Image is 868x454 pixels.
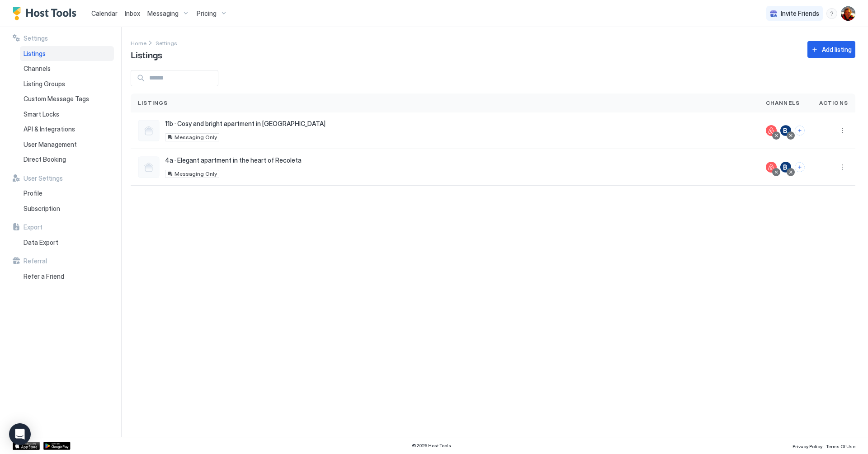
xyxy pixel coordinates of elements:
div: Add listing [822,45,852,54]
span: Invite Friends [781,9,819,18]
a: User Management [20,137,114,152]
div: menu [837,125,848,136]
span: Listings [24,50,46,58]
span: Privacy Policy [793,444,822,449]
div: Breadcrumb [131,38,146,47]
div: menu [826,8,837,19]
span: Settings [156,40,177,47]
span: Direct Booking [24,155,66,164]
a: Refer a Friend [20,269,114,284]
button: More options [837,125,848,136]
button: Add listing [807,41,855,58]
button: Connect channels [795,126,805,136]
span: Calendar [91,9,118,17]
span: Home [131,40,146,47]
span: Custom Message Tags [24,95,89,103]
a: Home [131,38,146,47]
input: Input Field [146,70,218,86]
span: Pricing [197,9,217,18]
a: Terms Of Use [826,441,855,450]
span: Actions [819,99,848,107]
span: Smart Locks [24,110,59,118]
span: Channels [766,99,800,107]
div: Open Intercom Messenger [9,423,31,445]
a: Direct Booking [20,152,114,167]
span: User Management [24,140,77,149]
span: 4a · Elegant apartment in the heart of Recoleta [165,156,302,164]
a: Listings [20,46,114,61]
a: Settings [156,38,177,47]
span: Refer a Friend [24,272,64,281]
a: Profile [20,186,114,201]
span: Subscription [24,205,60,213]
div: Breadcrumb [156,38,177,47]
a: App Store [13,442,40,450]
a: Google Play Store [43,442,71,450]
a: Data Export [20,235,114,250]
a: API & Integrations [20,122,114,137]
span: Messaging [147,9,179,18]
a: Calendar [91,9,118,18]
span: Data Export [24,239,58,247]
span: Profile [24,189,42,197]
button: Connect channels [795,162,805,172]
span: API & Integrations [24,125,75,133]
a: Channels [20,61,114,76]
span: Channels [24,65,51,73]
div: menu [837,162,848,173]
a: Privacy Policy [793,441,822,450]
span: Listing Groups [24,80,65,88]
span: User Settings [24,174,63,183]
button: More options [837,162,848,173]
span: Listings [138,99,168,107]
a: Subscription [20,201,114,216]
span: Settings [24,34,48,42]
span: Inbox [125,9,140,17]
a: Custom Message Tags [20,91,114,107]
a: Host Tools Logo [13,7,80,20]
div: User profile [841,6,855,21]
a: Inbox [125,9,140,18]
span: 11b · Cosy and bright apartment in [GEOGRAPHIC_DATA] [165,120,325,128]
span: Terms Of Use [826,444,855,449]
span: Referral [24,257,47,265]
span: Listings [131,47,162,61]
a: Smart Locks [20,107,114,122]
span: © 2025 Host Tools [412,443,451,449]
span: Export [24,223,42,231]
a: Listing Groups [20,76,114,92]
